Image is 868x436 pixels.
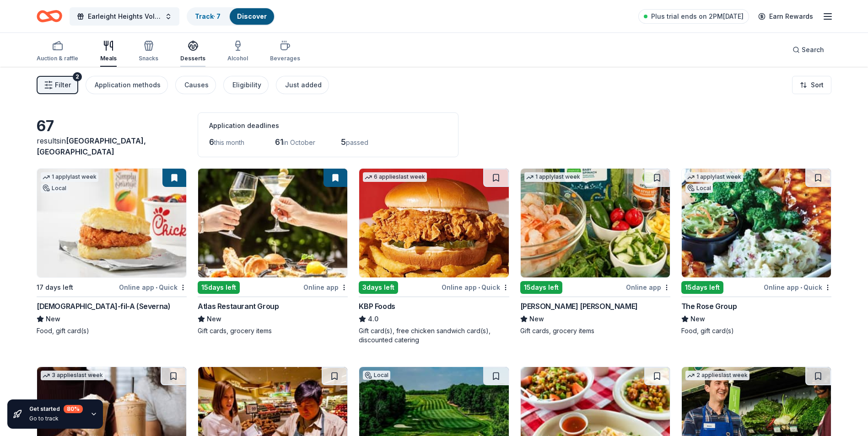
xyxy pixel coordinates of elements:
[520,168,670,335] a: Image for Harris Teeter1 applylast week15days leftOnline app[PERSON_NAME] [PERSON_NAME]NewGift ca...
[207,314,221,324] span: New
[37,136,146,156] span: [GEOGRAPHIC_DATA], [GEOGRAPHIC_DATA]
[368,314,378,324] span: 4.0
[478,284,480,291] span: •
[180,37,205,67] button: Desserts
[520,326,670,335] div: Gift cards, grocery items
[275,137,283,147] span: 61
[86,76,168,94] button: Application methods
[175,76,216,94] button: Causes
[64,405,83,413] div: 80 %
[195,12,221,20] a: Track· 7
[681,326,831,335] div: Food, gift card(s)
[442,282,509,293] div: Online app Quick
[685,172,743,182] div: 1 apply last week
[41,172,98,182] div: 1 apply last week
[37,168,187,335] a: Image for Chick-fil-A (Severna)1 applylast weekLocal17 days leftOnline app•Quick[DEMOGRAPHIC_DATA...
[209,120,447,131] div: Application deadlines
[100,37,117,67] button: Meals
[626,282,670,293] div: Online app
[359,326,509,345] div: Gift card(s), free chicken sandwich card(s), discounted catering
[37,5,62,27] a: Home
[209,137,214,147] span: 6
[685,184,713,193] div: Local
[341,137,346,147] span: 5
[198,169,347,277] img: Image for Atlas Restaurant Group
[198,326,348,335] div: Gift cards, grocery items
[270,37,300,67] button: Beverages
[359,168,509,345] a: Image for KBP Foods6 applieslast week3days leftOnline app•QuickKBP Foods4.0Gift card(s), free chi...
[802,44,824,55] span: Search
[521,169,670,277] img: Image for Harris Teeter
[95,80,161,90] div: Application methods
[792,76,831,94] button: Sort
[223,76,269,94] button: Eligibility
[37,37,78,67] button: Auction & raffle
[37,301,170,312] div: [DEMOGRAPHIC_DATA]-fil-A (Severna)
[41,184,68,193] div: Local
[139,37,158,67] button: Snacks
[37,135,187,157] div: results
[638,9,749,24] a: Plus trial ends on 2PM[DATE]
[524,172,582,182] div: 1 apply last week
[37,55,78,62] div: Auction & raffle
[37,117,187,135] div: 67
[214,138,244,146] span: this month
[29,415,83,422] div: Go to track
[37,282,73,293] div: 17 days left
[681,281,723,294] div: 15 days left
[119,282,187,293] div: Online app Quick
[73,72,82,81] div: 2
[285,80,322,90] div: Just added
[800,284,802,291] span: •
[346,138,368,146] span: passed
[187,7,275,26] button: Track· 7Discover
[37,326,187,335] div: Food, gift card(s)
[55,80,71,90] span: Filter
[682,169,831,277] img: Image for The Rose Group
[359,301,395,312] div: KBP Foods
[753,8,819,25] a: Earn Rewards
[184,80,209,90] div: Causes
[139,55,158,62] div: Snacks
[37,169,186,277] img: Image for Chick-fil-A (Severna)
[37,136,146,156] span: in
[681,301,737,312] div: The Rose Group
[690,314,705,324] span: New
[283,138,315,146] span: in October
[520,301,638,312] div: [PERSON_NAME] [PERSON_NAME]
[303,282,348,293] div: Online app
[363,172,427,182] div: 6 applies last week
[70,7,179,26] button: Earleight Heights Volunteer Fire Company Bull & Oyster Roast
[198,281,240,294] div: 15 days left
[359,281,398,294] div: 3 days left
[363,371,390,380] div: Local
[520,281,562,294] div: 15 days left
[227,55,248,62] div: Alcohol
[198,168,348,335] a: Image for Atlas Restaurant Group15days leftOnline appAtlas Restaurant GroupNewGift cards, grocery...
[811,80,824,90] span: Sort
[785,41,831,59] button: Search
[685,371,749,380] div: 2 applies last week
[232,80,261,90] div: Eligibility
[681,168,831,335] a: Image for The Rose Group1 applylast weekLocal15days leftOnline app•QuickThe Rose GroupNewFood, gi...
[198,301,279,312] div: Atlas Restaurant Group
[29,405,83,413] div: Get started
[276,76,329,94] button: Just added
[270,55,300,62] div: Beverages
[529,314,544,324] span: New
[359,169,508,277] img: Image for KBP Foods
[37,76,78,94] button: Filter2
[237,12,267,20] a: Discover
[227,37,248,67] button: Alcohol
[41,371,105,380] div: 3 applies last week
[180,55,205,62] div: Desserts
[88,11,161,22] span: Earleight Heights Volunteer Fire Company Bull & Oyster Roast
[651,11,744,22] span: Plus trial ends on 2PM[DATE]
[100,55,117,62] div: Meals
[156,284,157,291] span: •
[46,314,60,324] span: New
[764,282,831,293] div: Online app Quick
